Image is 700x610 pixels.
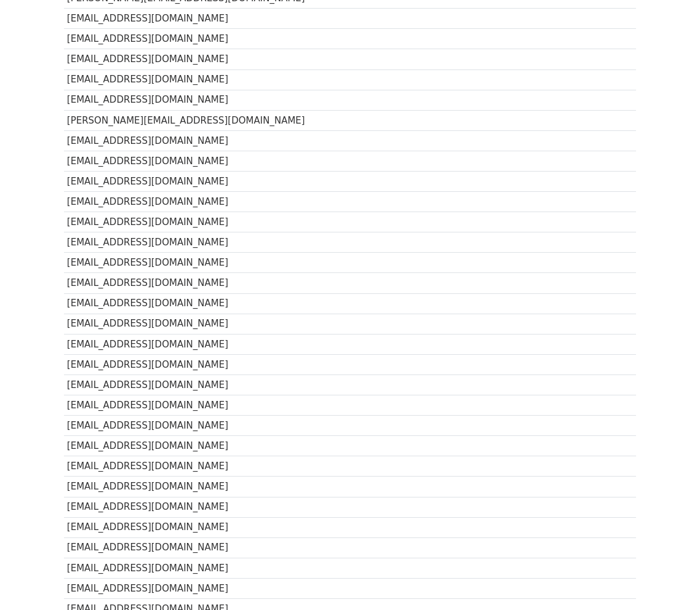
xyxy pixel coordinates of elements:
td: [EMAIL_ADDRESS][DOMAIN_NAME] [64,192,394,212]
td: [EMAIL_ADDRESS][DOMAIN_NAME] [64,416,394,436]
td: [EMAIL_ADDRESS][DOMAIN_NAME] [64,69,394,90]
td: [EMAIL_ADDRESS][DOMAIN_NAME] [64,456,394,477]
td: [EMAIL_ADDRESS][DOMAIN_NAME] [64,517,394,537]
td: [EMAIL_ADDRESS][DOMAIN_NAME] [64,232,394,253]
td: [EMAIL_ADDRESS][DOMAIN_NAME] [64,395,394,416]
td: [EMAIL_ADDRESS][DOMAIN_NAME] [64,578,394,598]
td: [EMAIL_ADDRESS][DOMAIN_NAME] [64,354,394,374]
td: [EMAIL_ADDRESS][DOMAIN_NAME] [64,49,394,69]
td: [EMAIL_ADDRESS][DOMAIN_NAME] [64,374,394,395]
td: [EMAIL_ADDRESS][DOMAIN_NAME] [64,253,394,273]
td: [EMAIL_ADDRESS][DOMAIN_NAME] [64,212,394,232]
td: [PERSON_NAME][EMAIL_ADDRESS][DOMAIN_NAME] [64,110,394,130]
td: [EMAIL_ADDRESS][DOMAIN_NAME] [64,130,394,151]
td: [EMAIL_ADDRESS][DOMAIN_NAME] [64,29,394,49]
td: [EMAIL_ADDRESS][DOMAIN_NAME] [64,172,394,192]
td: [EMAIL_ADDRESS][DOMAIN_NAME] [64,151,394,171]
td: [EMAIL_ADDRESS][DOMAIN_NAME] [64,293,394,314]
td: [EMAIL_ADDRESS][DOMAIN_NAME] [64,90,394,110]
td: [EMAIL_ADDRESS][DOMAIN_NAME] [64,477,394,497]
td: [EMAIL_ADDRESS][DOMAIN_NAME] [64,537,394,558]
td: [EMAIL_ADDRESS][DOMAIN_NAME] [64,9,394,29]
td: [EMAIL_ADDRESS][DOMAIN_NAME] [64,497,394,517]
iframe: Chat Widget [638,551,700,610]
td: [EMAIL_ADDRESS][DOMAIN_NAME] [64,558,394,578]
td: [EMAIL_ADDRESS][DOMAIN_NAME] [64,314,394,334]
td: [EMAIL_ADDRESS][DOMAIN_NAME] [64,334,394,354]
td: [EMAIL_ADDRESS][DOMAIN_NAME] [64,436,394,456]
td: [EMAIL_ADDRESS][DOMAIN_NAME] [64,273,394,293]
